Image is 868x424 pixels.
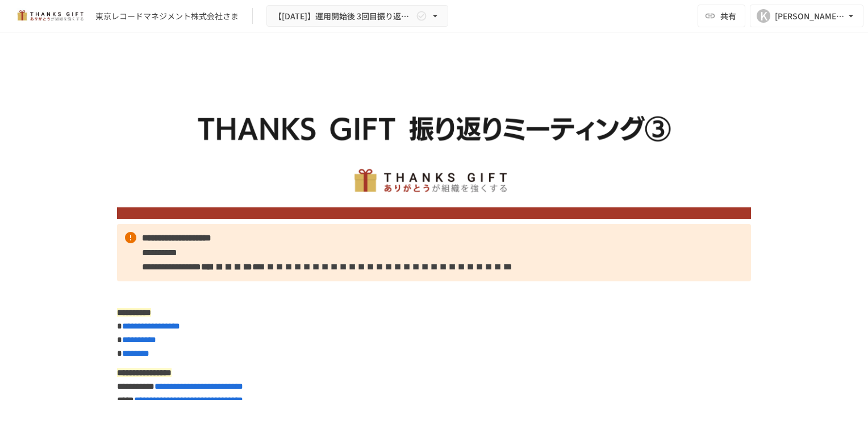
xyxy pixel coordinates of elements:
div: [PERSON_NAME][EMAIL_ADDRESS][PERSON_NAME][DOMAIN_NAME] [775,9,845,23]
span: 共有 [720,10,736,22]
span: 【[DATE]】運用開始後 3回目振り返りミーティング [274,9,414,23]
div: 東京レコードマネジメント株式会社さま [95,10,239,22]
img: mMP1OxWUAhQbsRWCurg7vIHe5HqDpP7qZo7fRoNLXQh [14,7,86,25]
button: K[PERSON_NAME][EMAIL_ADDRESS][PERSON_NAME][DOMAIN_NAME] [750,5,863,27]
img: qoASA6VppIE9JdkpAtilnxNY9PNqZSUPXSilAKm4DLy [117,60,751,219]
div: K [757,9,770,23]
button: 【[DATE]】運用開始後 3回目振り返りミーティング [266,5,448,27]
button: 共有 [698,5,745,27]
